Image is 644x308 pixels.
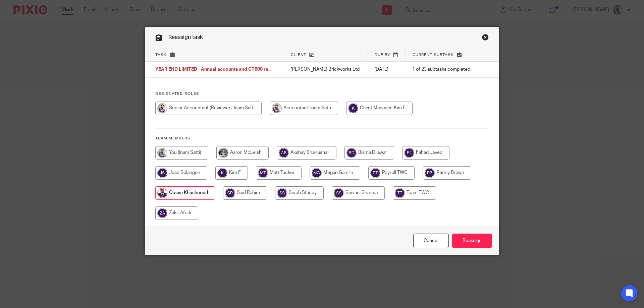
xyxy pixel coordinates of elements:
[375,53,390,57] span: Due by
[413,234,449,248] a: Close this dialog window
[406,62,478,78] td: 1 of 23 subtasks completed
[291,53,306,57] span: Client
[155,136,489,141] h4: Team members
[452,234,492,248] input: Reassign
[374,66,399,73] p: [DATE]
[155,53,167,57] span: Task
[413,53,454,57] span: Current subtask
[155,67,271,72] span: YEAR END LIMITED - Annual accounts and CT600 re...
[168,35,203,40] span: Reassign task
[290,66,361,73] p: [PERSON_NAME] Brickworks Ltd
[155,91,489,97] h4: Designated Roles
[482,34,489,43] a: Close this dialog window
